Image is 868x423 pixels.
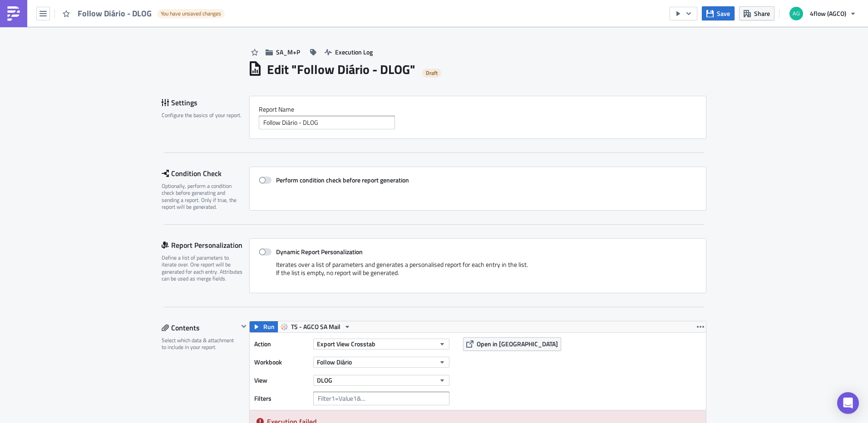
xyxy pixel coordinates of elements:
button: Save [702,6,735,20]
div: Configure the basics of your report. [162,112,243,118]
label: Action [254,337,309,351]
span: Run [263,321,275,332]
label: Workbook [254,355,309,369]
label: Report Nam﻿e [259,105,697,113]
span: TS - AGCO SA Mail [291,321,340,332]
img: PushMetrics [6,6,21,21]
button: Share [739,6,774,20]
div: Optionally, perform a condition check before generating and sending a report. Only if true, the r... [162,182,243,211]
span: DLOG [317,375,332,385]
span: Execution Log [335,47,373,57]
span: - Obs transportadora: traz a informação inserida pela transportador na load no campo “Nota transp... [4,61,304,68]
span: Save [717,9,730,18]
button: Open in [GEOGRAPHIC_DATA] [463,337,561,351]
span: You have unsaved changes [161,10,221,17]
div: Iterates over a list of parameters and generates a personalised report for each entry in the list... [259,261,697,284]
img: Avatar [789,6,804,21]
button: 4flow (AGCO) [784,4,861,24]
span: Follow Diário [317,357,352,367]
div: Settings [162,96,249,109]
div: Select which data & attachment to include in your report. [162,337,238,351]
button: Hide content [238,321,249,332]
button: SA_M+P [261,45,305,59]
span: Open in [GEOGRAPHIC_DATA] [477,339,558,349]
span: Prezados [4,4,30,11]
span: - Inicio Transporte: data e horário de inicio da coleta (Impacto direto na performance de OTD) [4,71,266,78]
span: - Data criação: dia que a load foi enviada [4,51,119,58]
label: View [254,374,309,387]
span: Segue relatório diário de cargas atribuídas nos últimos 40 dias. Nele você poderá acompanhar os d... [4,24,430,38]
button: Run [250,321,278,332]
span: Share [754,9,770,18]
span: - Fim do Transporte: data e horário limite de entrega(Impacto direto na performance de OTD) [4,81,266,88]
label: Filters [254,392,309,405]
span: SA_M+P [276,47,300,57]
div: Contents [162,321,238,334]
span: 4flow (AGCO) [810,9,846,18]
h1: Edit " Follow Diário - DLOG " [267,61,415,78]
span: Export View Crosstab [317,339,375,349]
div: Condition Check [162,167,249,180]
button: TS - AGCO SA Mail [277,321,354,332]
button: Follow Diário [313,357,449,368]
div: Define a list of parameters to iterate over. One report will be generated for each entry. Attribu... [162,254,243,282]
span: Follow Diário - DLOG [78,8,153,19]
div: Open Intercom Messenger [837,392,859,414]
button: Execution Log [320,45,377,59]
input: Filter1=Value1&... [313,392,449,405]
strong: Perform condition check before report generation [276,175,409,185]
div: Report Personalization [162,238,249,252]
button: DLOG [313,375,449,386]
button: Export View Crosstab [313,339,449,349]
strong: Dynamic Report Personalization [276,247,363,256]
body: Rich Text Area. Press ALT-0 for help. [4,4,434,311]
span: Draft [426,69,438,77]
